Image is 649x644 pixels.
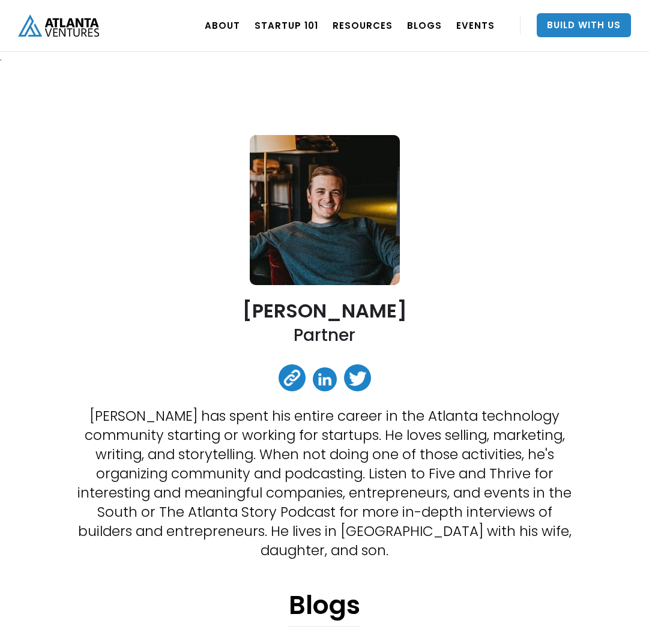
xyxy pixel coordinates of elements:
h1: Blogs [289,590,360,627]
p: [PERSON_NAME] has spent his entire career in the Atlanta technology community starting or working... [73,406,576,560]
a: RESOURCES [333,8,393,42]
a: Build With Us [537,13,631,37]
a: BLOGS [407,8,442,42]
h2: [PERSON_NAME] [243,300,407,321]
h2: Partner [294,324,355,346]
a: ABOUT [205,8,240,42]
a: EVENTS [456,8,495,42]
a: Startup 101 [255,8,318,42]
